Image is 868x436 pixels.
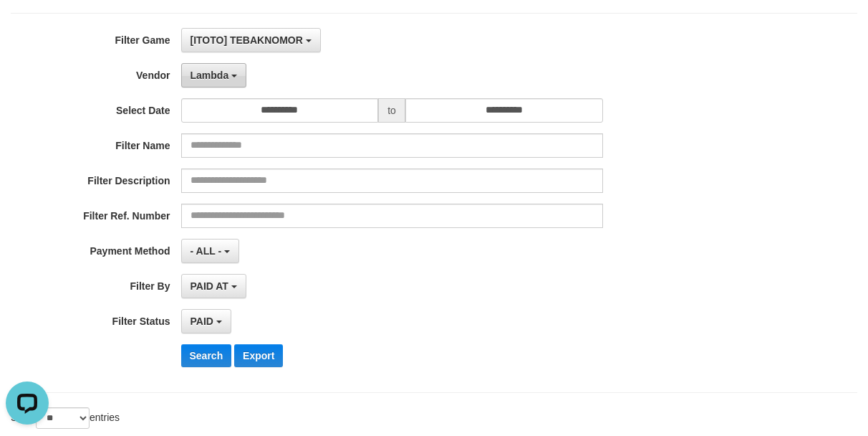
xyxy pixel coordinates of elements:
[191,316,213,327] span: PAID
[234,344,283,367] button: Export
[191,70,229,81] span: Lambda
[11,407,120,429] label: Show entries
[181,344,232,367] button: Search
[36,407,90,429] select: Showentries
[191,34,303,46] span: [ITOTO] TEBAKNOMOR
[181,309,231,333] button: PAID
[378,98,405,123] span: to
[6,6,49,49] button: Open LiveChat chat widget
[181,63,247,87] button: Lambda
[181,239,239,263] button: - ALL -
[181,274,246,298] button: PAID AT
[191,245,222,257] span: - ALL -
[191,280,228,292] span: PAID AT
[181,28,321,52] button: [ITOTO] TEBAKNOMOR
